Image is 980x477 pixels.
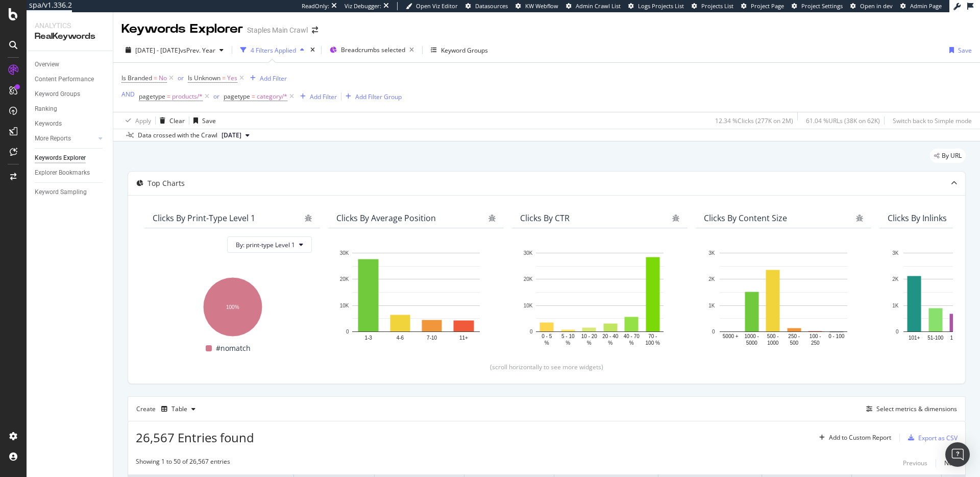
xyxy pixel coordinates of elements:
a: KW Webflow [516,2,558,10]
span: = [252,92,255,101]
div: Viz Debugger: [345,2,381,10]
div: bug [672,214,679,222]
a: More Reports [35,133,95,144]
a: Projects List [692,2,733,10]
a: Keyword Groups [35,89,106,100]
text: 500 - [767,333,779,339]
div: A chart. [336,248,496,347]
button: Save [945,42,972,58]
a: Logs Projects List [628,2,684,10]
text: 11+ [459,335,468,341]
div: Data crossed with the Crawl [138,131,217,140]
span: category/* [257,89,287,104]
text: % [629,340,634,346]
svg: A chart. [520,248,679,347]
svg: A chart. [704,248,863,347]
text: 5000 [746,340,758,346]
div: 61.04 % URLs ( 38K on 62K ) [806,116,880,125]
span: By: print-type Level 1 [236,241,295,249]
span: Open in dev [860,2,893,10]
text: 2K [708,277,715,282]
text: 3K [708,250,715,256]
div: Add to Custom Report [829,435,891,441]
div: Clicks By Content Size [704,213,787,223]
text: 2K [892,277,899,282]
span: Is Unknown [188,74,220,82]
button: Next [944,457,958,469]
span: Datasources [475,2,508,10]
div: Add Filter [260,74,287,83]
a: Project Settings [792,2,843,10]
div: Analytics [35,20,105,31]
div: Create [136,401,200,417]
div: Save [202,116,216,125]
div: RealKeywords [35,31,105,42]
text: 7-10 [427,335,437,341]
div: Content Performance [35,74,94,85]
a: Ranking [35,104,106,114]
text: 10 - 20 [581,333,598,339]
text: % [545,340,549,346]
div: Switch back to Simple mode [893,116,972,125]
span: [DATE] - [DATE] [135,46,180,55]
button: Previous [903,457,927,469]
text: 10K [524,303,533,308]
span: 2025 Aug. 1st [222,131,241,140]
div: Staples Main Crawl [247,25,308,35]
div: Keywords [35,118,62,129]
span: Admin Crawl List [576,2,621,10]
a: Keywords Explorer [35,153,106,163]
button: Clear [156,112,185,129]
text: 0 [346,329,349,335]
span: Is Branded [121,74,152,82]
div: Clear [169,116,185,125]
span: No [159,71,167,85]
div: Keyword Sampling [35,187,87,198]
button: By: print-type Level 1 [227,236,312,253]
div: Open Intercom Messenger [945,442,970,467]
text: 0 - 5 [542,333,552,339]
button: Select metrics & dimensions [862,403,957,415]
text: 10K [340,303,349,308]
a: Project Page [741,2,784,10]
div: bug [488,214,496,222]
div: Ranking [35,104,57,114]
a: Keywords [35,118,106,129]
text: 100% [226,304,239,310]
span: = [222,74,226,82]
div: Keyword Groups [35,89,80,100]
span: 26,567 Entries found [136,429,254,446]
span: Admin Page [910,2,942,10]
span: By URL [942,153,962,159]
div: bug [856,214,863,222]
text: 101+ [909,335,920,341]
button: [DATE] [217,129,254,141]
div: Select metrics & dimensions [876,404,957,413]
div: Add Filter Group [355,92,402,101]
button: 4 Filters Applied [236,42,308,58]
text: 0 - 100 [828,333,845,339]
div: (scroll horizontally to see more widgets) [140,363,953,371]
div: Top Charts [148,178,185,188]
div: 4 Filters Applied [251,46,296,55]
span: #nomatch [216,342,251,354]
button: Breadcrumbs selected [326,42,418,58]
button: Export as CSV [904,430,958,446]
div: times [308,45,317,55]
text: 40 - 70 [624,333,640,339]
text: 250 - [788,333,800,339]
div: Clicks By print-type Level 1 [153,213,255,223]
button: Save [189,112,216,129]
text: 70 - [648,333,657,339]
a: Open Viz Editor [406,2,458,10]
div: Apply [135,116,151,125]
text: 0 [896,329,899,335]
text: 3K [892,250,899,256]
text: 500 [790,340,798,346]
div: A chart. [153,272,312,338]
button: Apply [121,112,151,129]
a: Keyword Sampling [35,187,106,198]
a: Explorer Bookmarks [35,168,106,178]
a: Open in dev [850,2,893,10]
text: % [587,340,592,346]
